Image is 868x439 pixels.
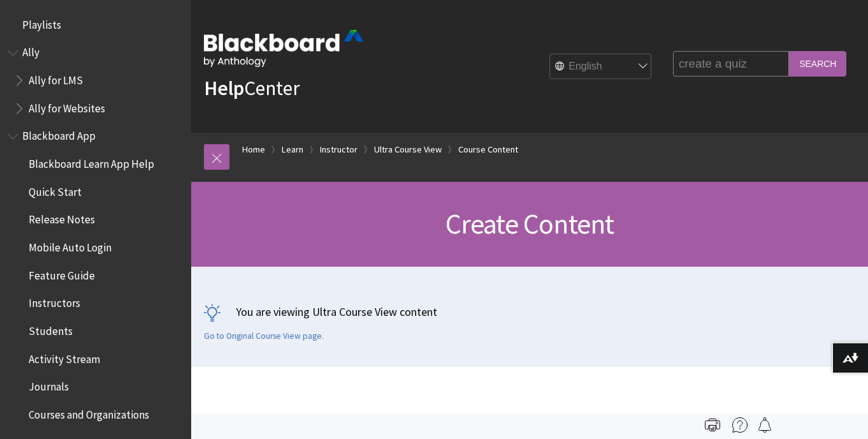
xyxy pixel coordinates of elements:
[445,206,614,241] span: Create Content
[29,70,83,87] span: Ally for LMS
[550,54,652,80] select: Site Language Selector
[29,348,100,366] span: Activity Stream
[22,126,96,143] span: Blackboard App
[204,75,244,101] strong: Help
[29,209,95,227] span: Release Notes
[22,42,40,59] span: Ally
[29,98,105,115] span: Ally for Websites
[29,265,95,282] span: Feature Guide
[29,181,82,198] span: Quick Start
[29,153,154,170] span: Blackboard Learn App Help
[705,417,720,433] img: Print
[29,320,73,338] span: Students
[757,417,772,433] img: Follow this page
[29,376,69,394] span: Journals
[204,331,324,342] a: Go to Original Course View page.
[8,42,184,119] nav: Book outline for Anthology Ally Help
[458,142,518,158] a: Course Content
[204,30,363,67] img: Blackboard by Anthology
[29,404,149,421] span: Courses and Organizations
[282,142,303,158] a: Learn
[242,142,265,158] a: Home
[789,51,846,76] input: Search
[29,237,112,254] span: Mobile Auto Login
[204,304,855,320] p: You are viewing Ultra Course View content
[22,14,61,31] span: Playlists
[732,417,748,433] img: More help
[204,75,300,101] a: HelpCenter
[320,142,358,158] a: Instructor
[29,293,80,310] span: Instructors
[374,142,442,158] a: Ultra Course View
[8,14,184,36] nav: Book outline for Playlists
